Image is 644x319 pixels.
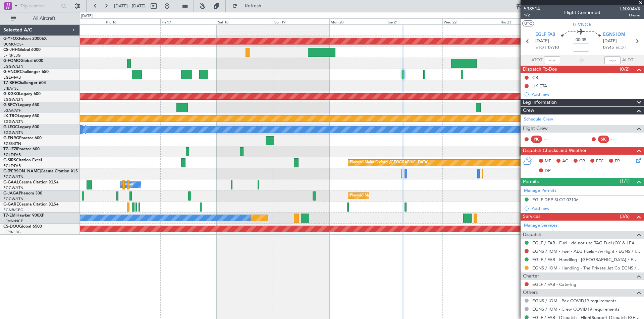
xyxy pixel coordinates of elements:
[535,38,549,45] span: [DATE]
[20,1,59,11] input: Trip Number
[3,119,23,124] a: EGGW/LTN
[544,136,559,142] div: - -
[3,225,19,229] span: CS-DOU
[3,136,42,140] a: G-ENRGPraetor 600
[3,163,21,168] a: EGLF/FAB
[620,178,630,185] span: (1/1)
[548,45,559,51] span: 07:10
[3,214,16,218] span: T7-EMI
[3,225,42,229] a: CS-DOUGlobal 6500
[81,13,93,19] div: [DATE]
[3,70,49,74] a: G-VNORChallenger 650
[3,141,21,146] a: EGSS/STN
[350,158,429,168] div: Planned Maint Oxford ([GEOGRAPHIC_DATA])
[532,240,641,246] a: EGLF / FAB - Fuel - do not use TAG Fuel (OY & LEA only) EGLF / FAB
[3,48,18,52] span: CS-JHH
[329,18,386,24] div: Mon 20
[3,158,42,162] a: G-SIRSCitation Excel
[620,5,641,12] span: LNX04VR
[532,91,641,97] div: Add new
[524,116,553,123] a: Schedule Crew
[3,37,47,41] a: G-YFOXFalcon 2000EX
[114,3,146,9] span: [DATE] - [DATE]
[524,5,540,12] span: 538514
[531,57,542,64] span: ATOT
[442,18,499,24] div: Wed 22
[104,18,160,24] div: Thu 16
[622,57,633,64] span: ALDT
[603,38,617,45] span: [DATE]
[523,107,534,114] span: Crew
[523,99,557,106] span: Leg Information
[3,103,39,107] a: G-SPCYLegacy 650
[573,21,592,28] span: G-VNOR
[3,114,18,118] span: LX-TRO
[3,86,18,91] a: LTBA/ISL
[3,92,19,96] span: G-KGKG
[3,125,18,129] span: G-LEGC
[3,108,21,113] a: LGAV/ATH
[532,197,578,203] div: EGLF DEP SLOT 0710z
[603,31,625,38] span: EGNS IOM
[3,203,59,207] a: G-GARECessna Citation XLS+
[611,136,626,142] div: - -
[532,75,538,80] div: CB
[3,191,42,195] a: G-JAGAPhenom 300
[545,158,551,165] span: MF
[532,306,620,312] a: EGNS / IOM - Crew COVID19 requirements
[7,13,73,24] button: All Aircraft
[523,213,540,221] span: Services
[523,125,548,133] span: Flight Crew
[3,174,23,179] a: EGGW/LTN
[3,53,21,58] a: LFPB/LBG
[579,158,585,165] span: CR
[499,18,555,24] div: Thu 23
[3,59,43,63] a: G-FOMOGlobal 6000
[3,196,23,202] a: EGGW/LTN
[544,56,560,64] input: --:--
[3,208,23,213] a: EGNR/CEG
[386,18,442,24] div: Tue 21
[3,97,23,102] a: EGGW/LTN
[523,272,539,280] span: Charter
[3,169,41,173] span: G-[PERSON_NAME]
[532,265,641,271] a: EGNS / IOM - Handling - The Private Jet Co EGNS / IOM
[3,42,23,47] a: UUMO/OSF
[3,180,19,184] span: G-GAAL
[3,37,19,41] span: G-YFOX
[3,169,78,173] a: G-[PERSON_NAME]Cessna Citation XLS
[3,81,17,85] span: T7-BRE
[3,185,23,190] a: EGGW/LTN
[229,1,269,11] button: Refresh
[615,45,626,51] span: ELDT
[545,168,551,174] span: DP
[3,75,21,80] a: EGLF/FAB
[535,45,546,51] span: ETOT
[524,187,556,194] a: Manage Permits
[3,180,59,184] a: G-GAALCessna Citation XLS+
[523,147,587,155] span: Dispatch Checks and Weather
[3,81,46,85] a: T7-BREChallenger 604
[17,16,71,21] span: All Aircraft
[3,214,44,218] a: T7-EMIHawker 900XP
[3,48,41,52] a: CS-JHHGlobal 6000
[532,206,641,211] div: Add new
[3,152,21,157] a: EGLF/FAB
[596,158,604,165] span: FFC
[350,191,455,201] div: Planned Maint [GEOGRAPHIC_DATA] ([GEOGRAPHIC_DATA])
[3,191,19,195] span: G-JAGA
[3,147,40,151] a: T7-LZZIPraetor 600
[615,158,620,165] span: FP
[3,114,39,118] a: LX-TROLegacy 650
[523,231,541,239] span: Dispatch
[620,12,641,18] span: Owner
[3,203,19,207] span: G-GARE
[532,257,641,262] a: EGLF / FAB - Handling - [GEOGRAPHIC_DATA] / EGLF / FAB
[535,31,555,38] span: EGLF FAB
[523,178,539,186] span: Permits
[523,66,557,73] span: Dispatch To-Dos
[239,4,267,8] span: Refresh
[603,45,614,51] span: 07:45
[3,59,20,63] span: G-FOMO
[524,12,540,18] span: 1/2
